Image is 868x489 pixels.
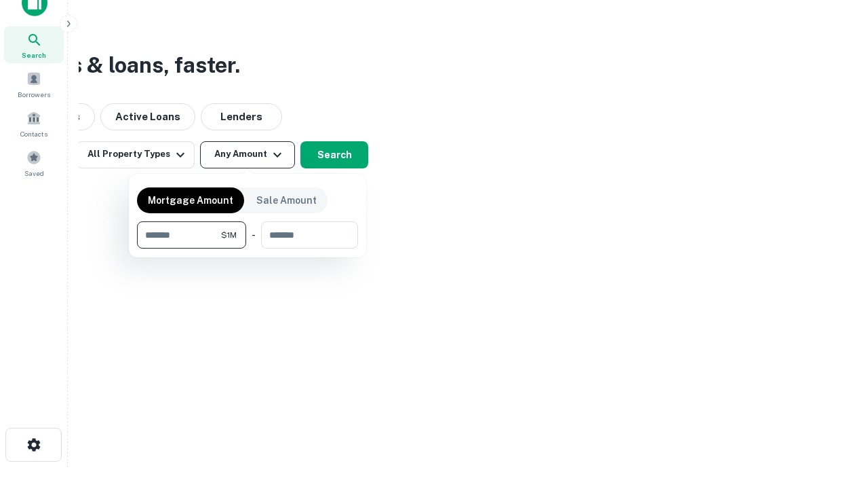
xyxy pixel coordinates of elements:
[256,193,317,208] p: Sale Amount
[148,193,233,208] p: Mortgage Amount
[221,229,237,241] span: $1M
[252,221,256,249] div: -
[800,380,868,446] iframe: Chat Widget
